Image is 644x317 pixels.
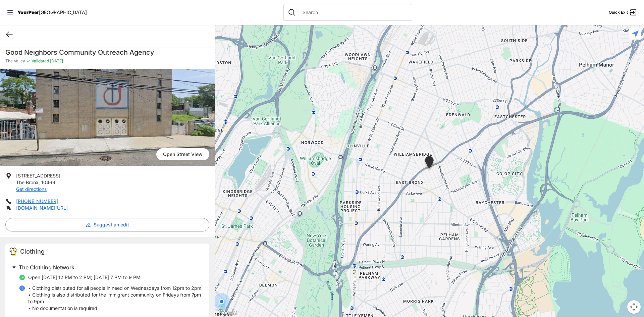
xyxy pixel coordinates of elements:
[28,285,201,312] p: • Clothing distributed for all people in need on Wednesdays from 12pm to 2pm • Clothing is also d...
[26,58,30,64] span: ✓
[16,198,58,204] a: [PHONE_NUMBER]
[17,9,39,15] span: YourPeer
[39,9,87,15] span: [GEOGRAPHIC_DATA]
[49,58,63,63] span: [DATE]
[609,8,637,16] a: Quick Exit
[156,148,209,160] a: Open Street View
[5,48,209,57] h1: Good Neighbors Community Outreach Agency
[94,221,129,228] span: Suggest an edit
[16,179,39,185] span: The Bronx
[5,218,209,231] button: Suggest an edit
[16,205,68,211] a: [DOMAIN_NAME][URL]
[16,186,47,192] a: Get directions
[211,290,233,313] div: You are here!
[32,58,49,63] span: Validated
[19,264,74,271] span: The Clothing Network
[5,58,25,64] span: The Valley
[16,173,60,178] span: [STREET_ADDRESS]
[216,308,238,317] img: Google
[609,10,628,15] span: Quick Exit
[39,179,40,185] span: ,
[216,308,238,317] a: Open this area in Google Maps (opens a new window)
[299,9,408,16] input: Search
[20,248,45,255] span: Clothing
[28,274,141,280] span: Open [DATE] 12 PM to 2 PM; [DATE] 7 PM to 9 PM
[17,10,87,14] a: YourPeer[GEOGRAPHIC_DATA]
[627,300,641,314] button: Map camera controls
[41,179,55,185] span: 10469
